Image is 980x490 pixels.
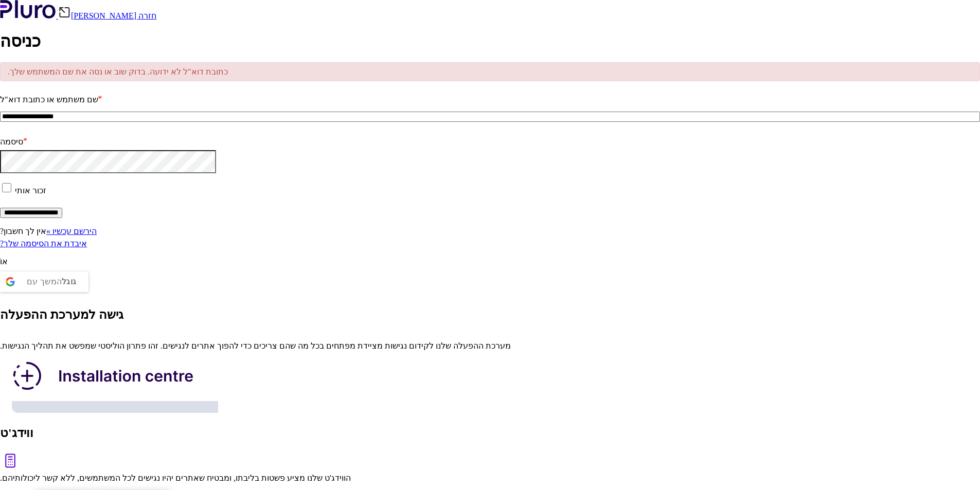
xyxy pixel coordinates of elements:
[8,67,228,76] font: כתובת דוא"ל לא ידועה. בדוק שוב או נסה את שם המשתמש שלך.
[27,277,62,286] font: המשך עם
[46,227,97,235] a: הירשם עכשיו »
[71,11,156,20] font: חזרה [PERSON_NAME]
[58,11,156,20] a: חזרה [PERSON_NAME]
[15,186,46,195] font: זכור אותי
[62,277,76,286] font: גוגל
[58,6,71,19] img: סמל חזרה
[2,183,11,192] input: זכור אותי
